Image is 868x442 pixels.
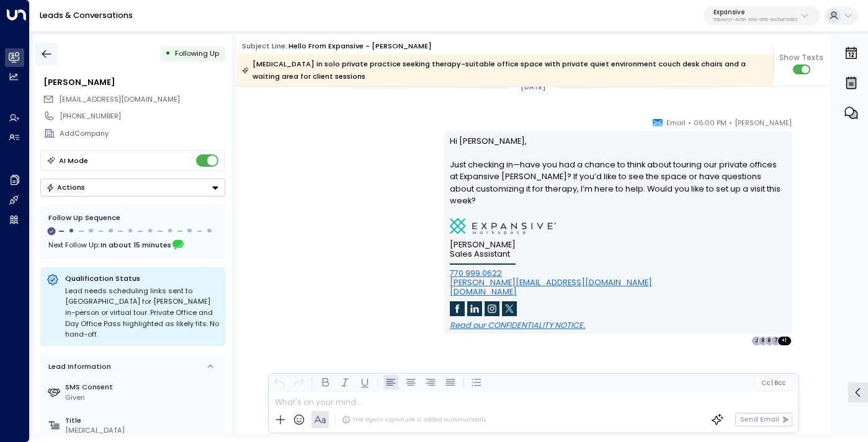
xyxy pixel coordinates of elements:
img: instagram [485,301,499,316]
span: Subject Line: [242,41,287,51]
div: + 1 [777,336,792,346]
div: Follow Up Sequence [48,213,217,223]
span: • [688,117,691,129]
div: Given [65,392,221,403]
img: facebook [450,301,465,316]
a: [DOMAIN_NAME] [450,286,517,297]
span: [PERSON_NAME] [735,117,792,129]
div: R [758,336,768,346]
div: [MEDICAL_DATA] [65,425,221,436]
span: | [771,379,772,386]
button: Undo [271,375,286,390]
div: Next Follow Up: [48,238,217,252]
p: Hi [PERSON_NAME], Just checking in—have you had a chance to think about touring our private offic... [450,135,785,218]
span: 06:00 PM [694,117,727,129]
div: Hello from Expansive - [PERSON_NAME] [289,41,432,51]
div: J [751,336,761,346]
span: Following Up [175,48,219,58]
label: Title [65,415,221,426]
p: Expansive [714,9,797,16]
span: Sales Assistant [450,249,510,259]
a: [PERSON_NAME][EMAIL_ADDRESS][DOMAIN_NAME] [450,277,652,288]
button: Actions [40,179,225,197]
div: Signature [450,218,785,330]
div: AddCompany [60,128,225,139]
div: [PHONE_NUMBER] [60,111,225,122]
button: Expansive55becf27-4c58-461a-955f-8d25af7395f3 [704,6,820,26]
div: The agent signature is added automatically [342,415,486,424]
img: image [450,218,556,235]
img: 11_headshot.jpg [797,117,817,136]
a: Read our CONFIDENTIALITY NOTICE. [450,320,585,330]
img: linkedin [467,301,482,316]
button: Cc|Bcc [757,378,789,387]
div: Actions [46,183,85,192]
span: Show Texts [779,52,823,63]
div: Button group with a nested menu [40,179,225,197]
span: [PERSON_NAME] [450,240,516,249]
div: AI Mode [59,154,88,167]
div: Lead Information [45,361,111,372]
div: 7 [771,336,781,346]
div: R [764,336,774,346]
span: Cc Bcc [761,379,785,386]
p: Qualification Status [65,273,219,283]
a: Leads & Conversations [40,10,133,20]
button: Redo [291,375,306,390]
div: [MEDICAL_DATA] in solo private practice seeking therapy-suitable office space with private quiet ... [242,58,767,82]
label: SMS Consent [65,382,221,392]
span: monishaberkowski@gmail.com [59,94,180,105]
span: [EMAIL_ADDRESS][DOMAIN_NAME] [59,94,180,104]
p: 55becf27-4c58-461a-955f-8d25af7395f3 [714,17,797,22]
div: [DATE] [517,80,550,94]
div: Lead needs scheduling links sent to [GEOGRAPHIC_DATA] for [PERSON_NAME] in-person or virtual tour... [65,286,219,340]
div: [PERSON_NAME] [43,76,225,88]
span: Email [666,117,686,129]
div: • [165,45,171,63]
img: x [502,301,517,316]
span: • [729,117,732,129]
a: 770.999.0622 [450,268,502,278]
span: In about 15 minutes [101,238,171,252]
